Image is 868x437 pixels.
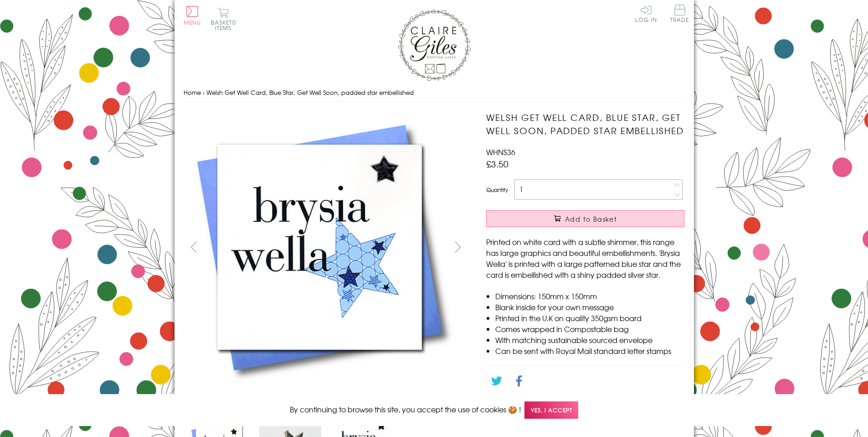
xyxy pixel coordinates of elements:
[495,345,684,356] li: Can be sent with Royal Mail standard letter stamps
[486,111,684,137] h1: Welsh Get Well Card, Blue Star, Get Well Soon, padded star embellished
[184,237,204,257] button: prev
[211,7,236,31] button: Basket0 items
[398,9,471,81] img: Claire Giles Greetings Cards
[495,302,684,312] li: Blank inside for your own message
[486,146,515,157] span: WHNS36
[495,312,684,323] li: Printed in the U.K on quality 350gsm board
[495,334,684,345] li: With matching sustainable sourced envelope
[206,88,414,97] span: Welsh Get Well Card, Blue Star, Get Well Soon, padded star embellished
[184,111,457,385] img: Welsh Get Well Card, Blue Star, Get Well Soon, padded star embellished
[184,18,201,26] span: Menu
[495,291,684,302] li: Dimensions: 150mm x 150mm
[565,214,617,224] span: Add to Basket
[635,5,657,22] a: Log In
[486,157,508,170] span: £3.50
[203,88,205,97] span: ›
[215,18,236,32] span: 0 items
[670,5,689,22] span: Trade
[486,236,684,280] p: Printed on white card with a subtle shimmer, this range has large graphics and beautiful embellis...
[447,237,468,257] button: next
[184,83,685,102] nav: breadcrumbs
[486,186,508,194] label: Quantity
[495,323,684,334] li: Comes wrapped in Compostable bag
[486,210,684,227] button: Add to Basket
[670,5,689,24] a: Trade
[184,88,201,97] a: Home
[184,6,201,25] button: Menu
[524,401,578,419] span: Yes, I accept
